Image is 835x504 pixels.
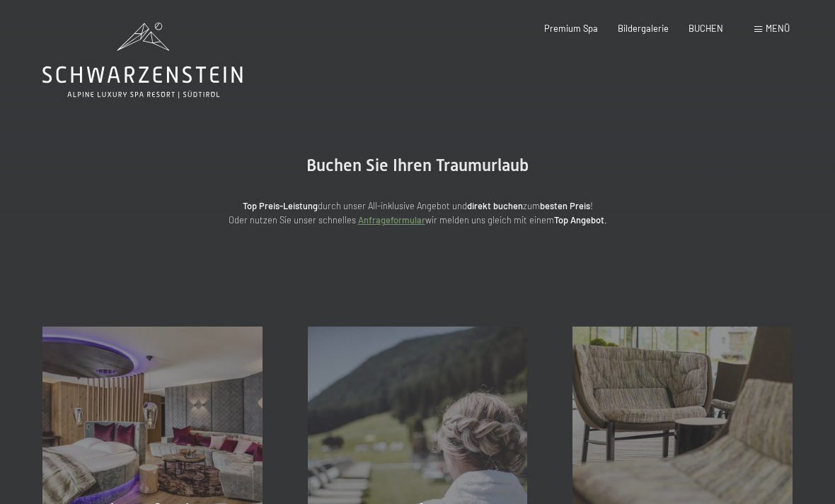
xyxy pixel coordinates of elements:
strong: Top Preis-Leistung [243,200,318,211]
a: BUCHEN [689,23,723,34]
p: durch unser All-inklusive Angebot und zum ! Oder nutzen Sie unser schnelles wir melden uns gleich... [134,199,701,228]
strong: besten Preis [540,200,590,211]
a: Anfrageformular [358,214,425,225]
span: Menü [766,23,790,34]
span: Buchen Sie Ihren Traumurlaub [306,156,529,175]
strong: direkt buchen [467,200,523,211]
strong: Top Angebot. [554,214,607,225]
a: Bildergalerie [618,23,669,34]
a: Premium Spa [544,23,598,34]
